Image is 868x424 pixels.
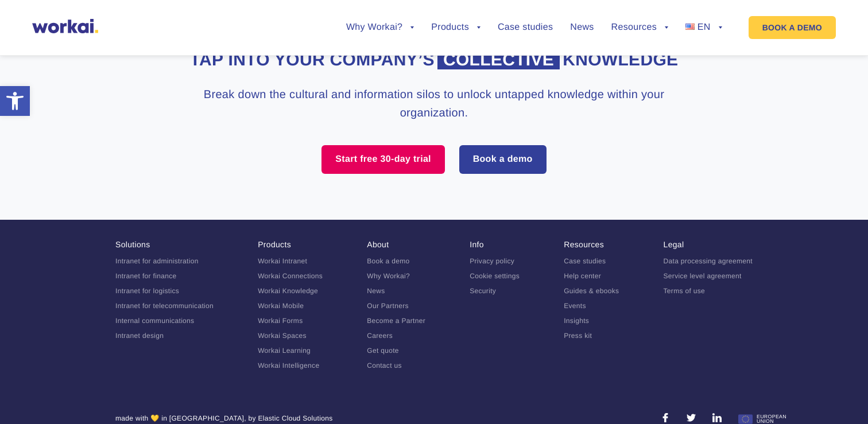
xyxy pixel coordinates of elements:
[367,257,409,265] a: Book a demo
[258,272,323,280] a: Workai Connections
[346,23,414,32] a: Why Workai?
[564,287,619,295] a: Guides & ebooks
[570,23,594,32] a: News
[115,257,199,265] a: Intranet for administration
[431,23,480,32] a: Products
[367,347,399,355] a: Get quote
[176,85,692,122] h3: Break down the cultural and information silos to unlock untapped knowledge within your organization.
[321,145,445,174] a: Start free 30-day trial
[115,317,194,325] a: Internal communications
[664,287,706,295] a: Terms of use
[258,361,319,369] a: Workai Intelligence
[664,240,684,249] a: Legal
[367,332,393,340] a: Careers
[115,302,214,310] a: Intranet for telecommunication
[258,332,307,340] a: Workai Spaces
[564,317,589,325] a: Insights
[664,272,742,280] a: Service level agreement
[564,302,586,310] a: Events
[611,23,668,32] a: Resources
[564,257,606,265] a: Case studies
[258,302,304,310] a: Workai Mobile
[115,272,176,280] a: Intranet for finance
[115,287,179,295] a: Intranet for logistics
[498,23,553,32] a: Case studies
[470,287,496,295] a: Security
[664,257,753,265] a: Data processing agreement
[258,287,318,295] a: Workai Knowledge
[258,317,303,325] a: Workai Forms
[367,287,385,295] a: News
[176,49,692,72] h2: Tap into your company’s knowledge
[258,257,307,265] a: Workai Intranet
[470,257,514,265] a: Privacy policy
[367,272,410,280] a: Why Workai?
[367,361,402,369] a: Contact us
[470,272,520,280] a: Cookie settings
[697,22,711,32] span: EN
[258,240,291,249] a: Products
[115,332,164,340] a: Intranet design
[459,145,547,174] a: Book a demo
[685,23,722,32] a: EN
[564,272,601,280] a: Help center
[367,240,389,249] a: About
[470,240,484,249] a: Info
[749,16,836,39] a: BOOK A DEMO
[258,347,311,355] a: Workai Learning
[564,240,604,249] a: Resources
[437,50,560,69] span: collective
[367,302,409,310] a: Our Partners
[367,317,425,325] a: Become a Partner
[115,240,150,249] a: Solutions
[564,332,592,340] a: Press kit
